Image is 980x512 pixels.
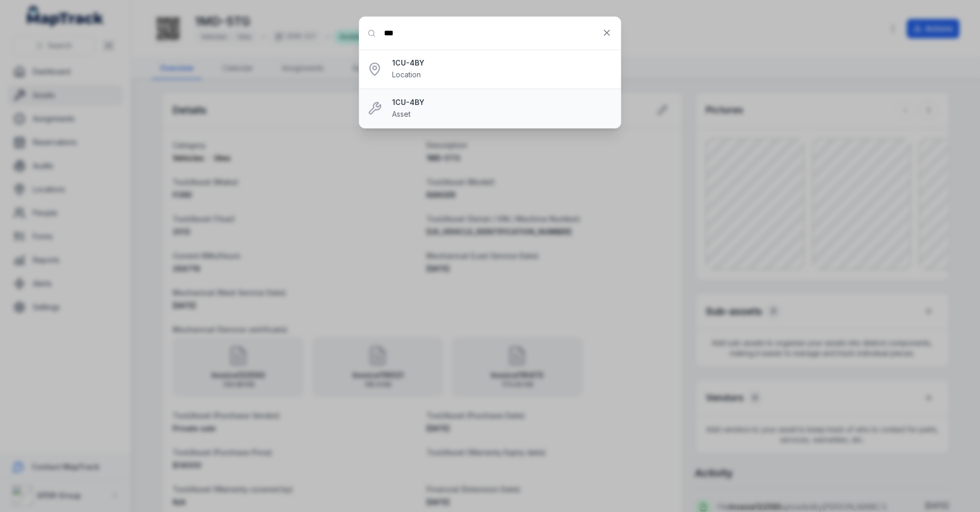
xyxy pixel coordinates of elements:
[392,97,612,120] a: 1CU-4BYAsset
[392,70,421,79] span: Location
[392,110,411,118] span: Asset
[392,58,612,80] a: 1CU-4BYLocation
[392,58,612,68] strong: 1CU-4BY
[392,97,612,108] strong: 1CU-4BY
